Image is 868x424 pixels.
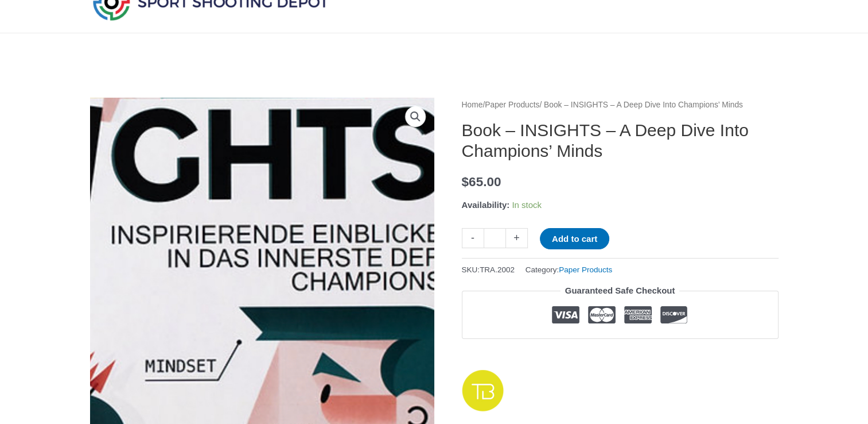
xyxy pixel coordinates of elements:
span: $ [462,175,469,189]
span: In stock [512,200,542,210]
a: View full-screen image gallery [405,106,426,127]
legend: Guaranteed Safe Checkout [560,283,680,299]
input: Product quantity [484,228,506,248]
a: + [506,228,528,248]
span: TRA.2002 [480,265,515,274]
span: Category: [526,263,613,277]
button: Add to cart [540,228,609,249]
nav: Breadcrumb [462,98,779,113]
a: Paper Products [485,101,539,109]
h1: Book – INSIGHTS – A Deep Dive Into Champions’ Minds [462,120,779,161]
span: Availability: [462,200,510,210]
a: Paper Products [559,265,612,274]
span: SKU: [462,263,515,277]
iframe: Customer reviews powered by Trustpilot [462,348,779,361]
a: Home [462,101,483,109]
a: Trainingsbuddy [462,370,504,411]
bdi: 65.00 [462,175,501,189]
a: - [462,228,484,248]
